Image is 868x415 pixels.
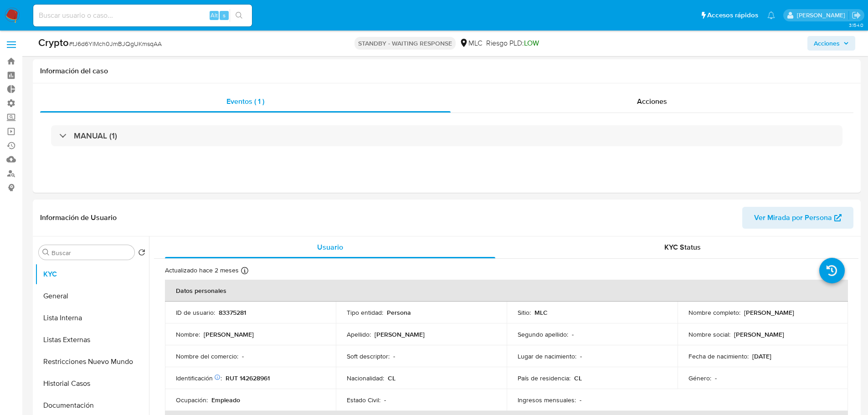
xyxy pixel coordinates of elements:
[387,308,411,317] p: Persona
[40,67,853,76] h1: Información del caso
[534,308,548,317] p: MLC
[375,330,425,338] p: [PERSON_NAME]
[354,37,456,50] p: STANDBY - WAITING RESPONSE
[219,308,246,317] p: 83375281
[518,374,570,382] p: País de residencia :
[518,308,531,317] p: Sitio :
[74,131,117,141] h3: MANUAL (1)
[223,11,226,20] span: s
[524,38,539,48] span: LOW
[637,96,667,107] span: Acciones
[242,352,244,360] p: -
[754,207,832,229] span: Ver Mirada por Persona
[807,36,855,51] button: Acciones
[715,374,717,382] p: -
[347,374,384,382] p: Nacionalidad :
[767,11,775,19] a: Notificaciones
[752,352,771,360] p: [DATE]
[69,39,162,48] span: # tJ6d6YlMch0JmBJQgUKmsqAA
[165,266,239,275] p: Actualizado hace 2 meses
[33,10,252,21] input: Buscar usuario o caso...
[580,352,582,360] p: -
[347,396,380,404] p: Estado Civil :
[204,330,254,338] p: [PERSON_NAME]
[580,396,581,404] p: -
[574,374,582,382] p: CL
[211,396,240,404] p: Empleado
[664,242,701,252] span: KYC Status
[688,352,749,360] p: Fecha de nacimiento :
[35,263,149,285] button: KYC
[518,352,576,360] p: Lugar de nacimiento :
[138,249,145,259] button: Volver al orden por defecto
[852,10,861,20] a: Salir
[226,374,270,382] p: RUT 142628961
[742,207,853,229] button: Ver Mirada por Persona
[226,96,264,107] span: Eventos ( 1 )
[707,10,758,20] span: Accesos rápidos
[35,307,149,329] button: Lista Interna
[176,374,222,382] p: Identificación :
[393,352,395,360] p: -
[486,38,539,48] span: Riesgo PLD:
[347,308,383,317] p: Tipo entidad :
[35,373,149,395] button: Historial Casos
[572,330,574,338] p: -
[51,249,131,257] input: Buscar
[688,330,730,338] p: Nombre social :
[347,330,371,338] p: Apellido :
[688,374,711,382] p: Género :
[814,36,840,51] span: Acciones
[459,38,483,48] div: MLC
[518,330,568,338] p: Segundo apellido :
[688,308,740,317] p: Nombre completo :
[734,330,784,338] p: [PERSON_NAME]
[317,242,343,252] span: Usuario
[176,308,215,317] p: ID de usuario :
[176,352,238,360] p: Nombre del comercio :
[165,280,848,302] th: Datos personales
[176,396,208,404] p: Ocupación :
[35,351,149,373] button: Restricciones Nuevo Mundo
[176,330,200,338] p: Nombre :
[42,249,50,256] button: Buscar
[35,329,149,351] button: Listas Externas
[230,9,248,22] button: search-icon
[388,374,395,382] p: CL
[35,285,149,307] button: General
[40,213,117,222] h1: Información de Usuario
[518,396,576,404] p: Ingresos mensuales :
[51,125,842,146] div: MANUAL (1)
[211,11,218,20] span: Alt
[744,308,794,317] p: [PERSON_NAME]
[347,352,390,360] p: Soft descriptor :
[38,35,69,50] b: Crypto
[797,11,848,20] p: nicolas.tyrkiel@mercadolibre.com
[384,396,386,404] p: -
